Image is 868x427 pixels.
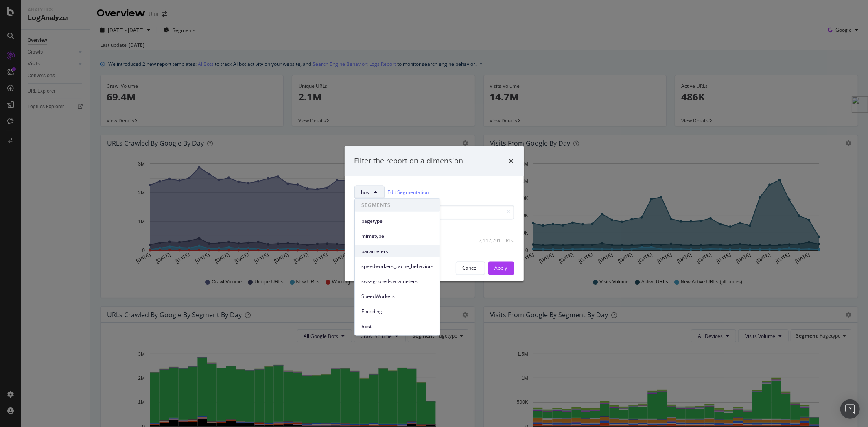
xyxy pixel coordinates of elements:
[474,237,514,244] div: 7,117,791 URLs
[361,232,433,240] span: mimetype
[361,322,433,330] span: host
[361,262,433,270] span: speedworkers_cache_behaviors
[840,399,860,419] div: Open Intercom Messenger
[361,217,433,224] span: pagetype
[354,185,385,198] button: host
[345,146,524,281] div: modal
[354,156,464,166] div: Filter the report on a dimension
[509,156,514,166] div: times
[488,261,514,274] button: Apply
[355,199,440,212] span: SEGMENTS
[463,265,478,272] div: Cancel
[456,261,485,274] button: Cancel
[361,189,371,196] span: host
[361,247,433,255] span: parameters
[361,277,433,285] span: sws-ignored-parameters
[361,292,433,300] span: SpeedWorkers
[388,188,429,196] a: Edit Segmentation
[361,307,433,315] span: Encoding
[495,265,507,272] div: Apply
